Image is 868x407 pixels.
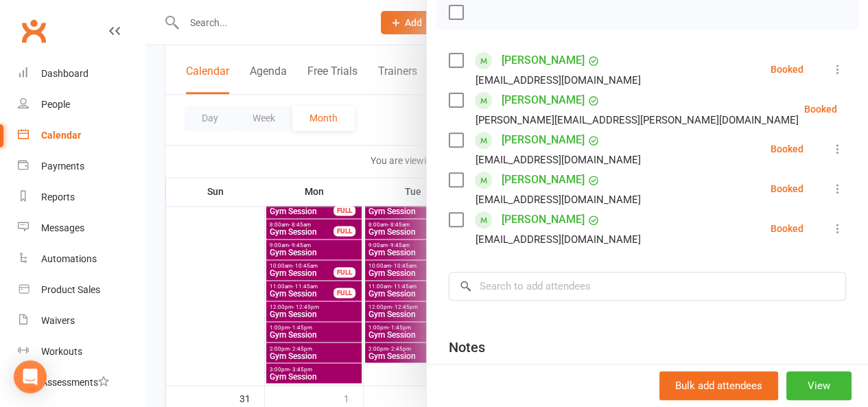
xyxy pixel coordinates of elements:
div: [PERSON_NAME][EMAIL_ADDRESS][PERSON_NAME][DOMAIN_NAME] [476,111,799,129]
a: Clubworx [16,14,51,48]
a: People [18,89,145,120]
div: Notes [449,338,485,357]
div: [EMAIL_ADDRESS][DOMAIN_NAME] [476,71,641,89]
div: Booked [771,65,804,74]
div: [EMAIL_ADDRESS][DOMAIN_NAME] [476,191,641,209]
a: Messages [18,213,145,244]
div: Booked [771,224,804,233]
div: Automations [41,253,97,264]
a: Waivers [18,305,145,336]
div: People [41,99,70,110]
a: [PERSON_NAME] [502,89,585,111]
a: [PERSON_NAME] [502,209,585,231]
a: [PERSON_NAME] [502,129,585,151]
a: Payments [18,151,145,182]
div: [EMAIL_ADDRESS][DOMAIN_NAME] [476,151,641,169]
div: Payments [41,161,84,172]
div: Add notes for this class / appointment below [449,361,846,377]
div: Booked [804,104,837,114]
a: Automations [18,244,145,275]
div: Reports [41,191,75,202]
div: Dashboard [41,68,89,79]
a: Dashboard [18,58,145,89]
div: Open Intercom Messenger [14,360,47,393]
button: Bulk add attendees [659,371,778,400]
a: Reports [18,182,145,213]
a: Calendar [18,120,145,151]
input: Search to add attendees [449,272,846,301]
a: Workouts [18,336,145,367]
div: Messages [41,222,84,233]
div: Booked [771,144,804,154]
a: Assessments [18,367,145,398]
a: Product Sales [18,275,145,305]
div: Booked [771,184,804,194]
button: View [786,371,852,400]
a: [PERSON_NAME] [502,169,585,191]
div: Assessments [41,377,109,388]
div: Calendar [41,130,81,141]
div: Product Sales [41,284,100,295]
div: Waivers [41,315,75,326]
div: [EMAIL_ADDRESS][DOMAIN_NAME] [476,231,641,248]
div: Workouts [41,346,82,357]
a: [PERSON_NAME] [502,49,585,71]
